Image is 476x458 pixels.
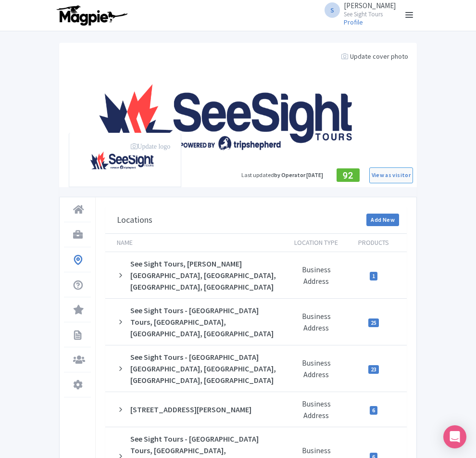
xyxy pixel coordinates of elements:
[286,252,346,298] td: Business Address
[319,2,396,17] a: S [PERSON_NAME] See Sight Tours
[105,234,286,252] th: Name
[343,170,353,180] span: 92
[325,2,340,18] span: S
[369,167,413,183] a: View as visitor
[368,318,379,327] span: 25
[344,11,396,17] small: See Sight Tours
[274,171,323,178] span: by Operator [DATE]
[344,18,363,26] a: Profile
[130,305,280,339] div: See Sight Tours - [GEOGRAPHIC_DATA] Tours, [GEOGRAPHIC_DATA], [GEOGRAPHIC_DATA], [GEOGRAPHIC_DATA]
[344,1,396,10] span: [PERSON_NAME]
[80,140,170,179] img: y4x9xczuqguk8wjx7mgb.png
[370,406,377,415] span: 6
[286,392,346,427] td: Business Address
[368,365,379,374] span: 23
[54,5,129,26] img: logo-ab69f6fb50320c5b225c76a69d11143b.png
[130,258,280,293] div: See Sight Tours, [PERSON_NAME][GEOGRAPHIC_DATA], [GEOGRAPHIC_DATA], [GEOGRAPHIC_DATA], [GEOGRAPHI...
[130,351,280,386] div: See Sight Tours - [GEOGRAPHIC_DATA] [GEOGRAPHIC_DATA], [GEOGRAPHIC_DATA], [GEOGRAPHIC_DATA], [GEO...
[366,214,399,226] a: Add New
[130,404,251,415] div: [STREET_ADDRESS][PERSON_NAME]
[286,234,346,252] th: Location Type
[443,425,466,448] div: Open Intercom Messenger
[338,48,412,65] div: Update cover photo
[286,345,346,392] td: Business Address
[117,215,152,225] h3: Locations
[131,143,171,150] i: Update logo
[241,171,323,179] div: Last updated
[347,234,407,252] th: Products
[59,43,417,187] img: o3rheqdogapks3qwwywf.png
[370,272,377,280] span: 1
[286,298,346,345] td: Business Address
